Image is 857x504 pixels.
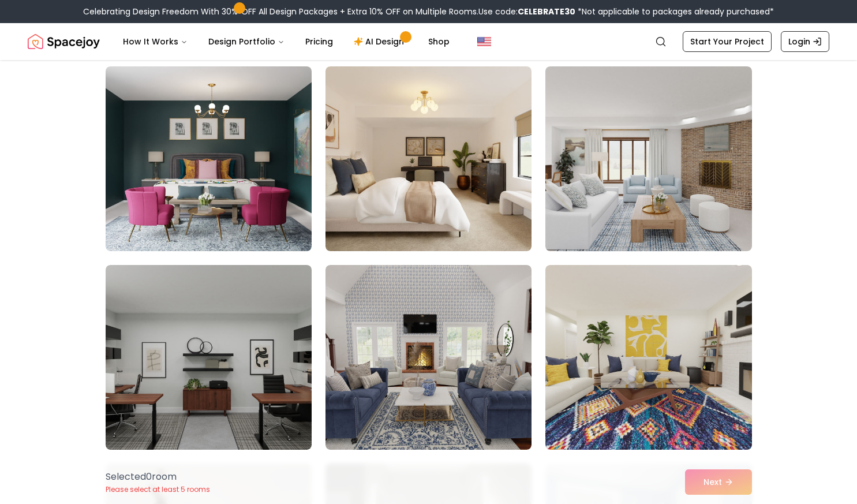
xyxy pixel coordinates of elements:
[781,31,829,52] a: Login
[199,30,294,53] button: Design Portfolio
[114,30,197,53] button: How It Works
[545,66,751,251] img: Room room-24
[345,30,417,53] a: AI Design
[28,30,100,53] img: Spacejoy Logo
[325,265,532,450] img: Room room-26
[106,66,312,251] img: Room room-22
[545,265,751,450] img: Room room-27
[114,30,459,53] nav: Main
[28,23,829,60] nav: Global
[106,265,312,450] img: Room room-25
[575,6,774,17] span: *Not applicable to packages already purchased*
[296,30,342,53] a: Pricing
[325,66,532,251] img: Room room-23
[83,6,774,17] div: Celebrating Design Freedom With 30% OFF All Design Packages + Extra 10% OFF on Multiple Rooms.
[106,470,210,484] p: Selected 0 room
[683,31,772,52] a: Start Your Project
[478,6,575,17] span: Use code:
[477,35,491,48] img: United States
[518,6,575,17] b: CELEBRATE30
[28,30,100,53] a: Spacejoy
[106,485,210,494] p: Please select at least 5 rooms
[419,30,459,53] a: Shop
